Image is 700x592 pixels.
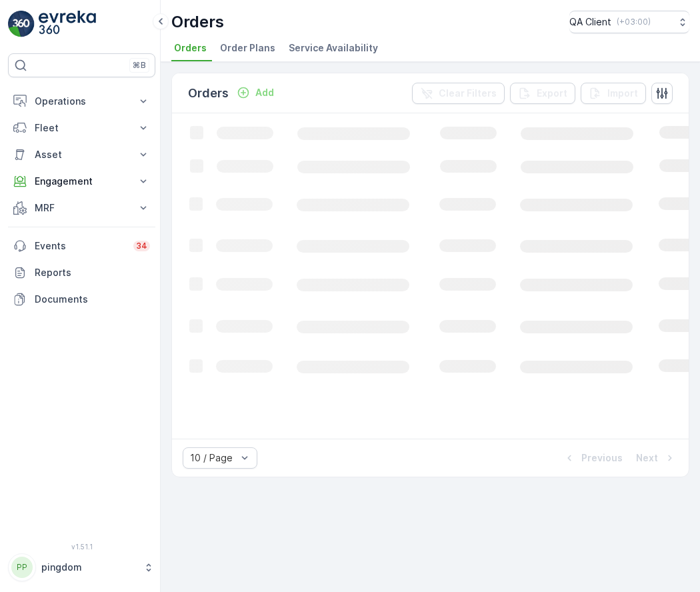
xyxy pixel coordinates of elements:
[289,41,378,55] span: Service Availability
[35,95,129,108] p: Operations
[569,15,611,29] p: QA Client
[635,450,678,466] button: Next
[41,561,137,574] p: pingdom
[171,11,224,33] p: Orders
[8,195,155,221] button: MRF
[617,17,651,27] p: ( +03:00 )
[636,451,658,465] p: Next
[8,286,155,313] a: Documents
[136,241,147,251] p: 34
[35,266,150,279] p: Reports
[412,83,505,104] button: Clear Filters
[39,11,96,37] img: logo_light-DOdMpM7g.png
[8,233,155,259] a: Events34
[8,11,35,37] img: logo
[35,293,150,306] p: Documents
[35,201,129,215] p: MRF
[581,83,646,104] button: Import
[510,83,575,104] button: Export
[8,168,155,195] button: Engagement
[537,87,567,100] p: Export
[8,553,155,581] button: PPpingdom
[188,84,229,103] p: Orders
[439,87,497,100] p: Clear Filters
[8,543,155,551] span: v 1.51.1
[8,115,155,141] button: Fleet
[8,141,155,168] button: Asset
[133,60,146,71] p: ⌘B
[581,451,623,465] p: Previous
[607,87,638,100] p: Import
[255,86,274,99] p: Add
[569,11,689,33] button: QA Client(+03:00)
[11,557,33,578] div: PP
[174,41,207,55] span: Orders
[231,85,279,101] button: Add
[8,88,155,115] button: Operations
[35,148,129,161] p: Asset
[220,41,275,55] span: Order Plans
[35,175,129,188] p: Engagement
[8,259,155,286] a: Reports
[35,121,129,135] p: Fleet
[35,239,125,253] p: Events
[561,450,624,466] button: Previous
